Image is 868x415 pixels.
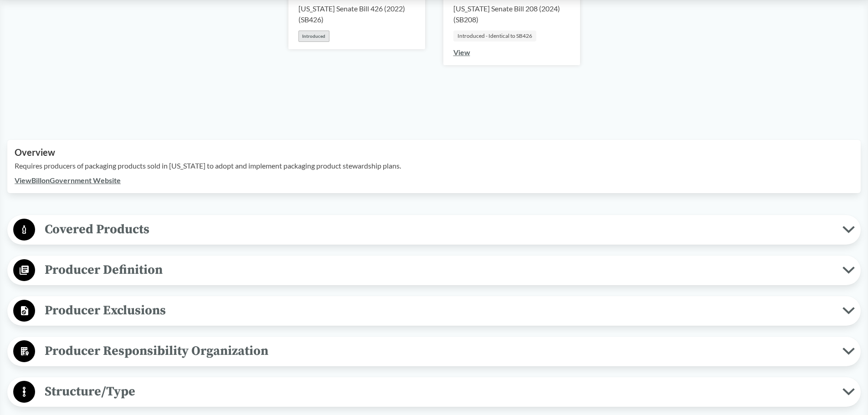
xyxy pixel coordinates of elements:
[15,147,853,158] h2: Overview
[35,341,842,361] span: Producer Responsibility Organization
[15,176,121,184] a: ViewBillonGovernment Website
[453,48,470,56] a: View
[298,3,415,25] div: [US_STATE] Senate Bill 426 (2022) ( SB426 )
[453,3,570,25] div: [US_STATE] Senate Bill 208 (2024) ( SB208 )
[10,218,858,241] button: Covered Products
[10,340,858,363] button: Producer Responsibility Organization
[10,380,858,404] button: Structure/Type
[453,31,536,41] div: Introduced - Identical to SB426
[35,300,842,321] span: Producer Exclusions
[298,31,329,42] div: Introduced
[35,219,842,240] span: Covered Products
[10,259,858,282] button: Producer Definition
[10,299,858,323] button: Producer Exclusions
[35,260,842,280] span: Producer Definition
[15,160,853,171] p: Requires producers of packaging products sold in [US_STATE] to adopt and implement packaging prod...
[35,381,842,402] span: Structure/Type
